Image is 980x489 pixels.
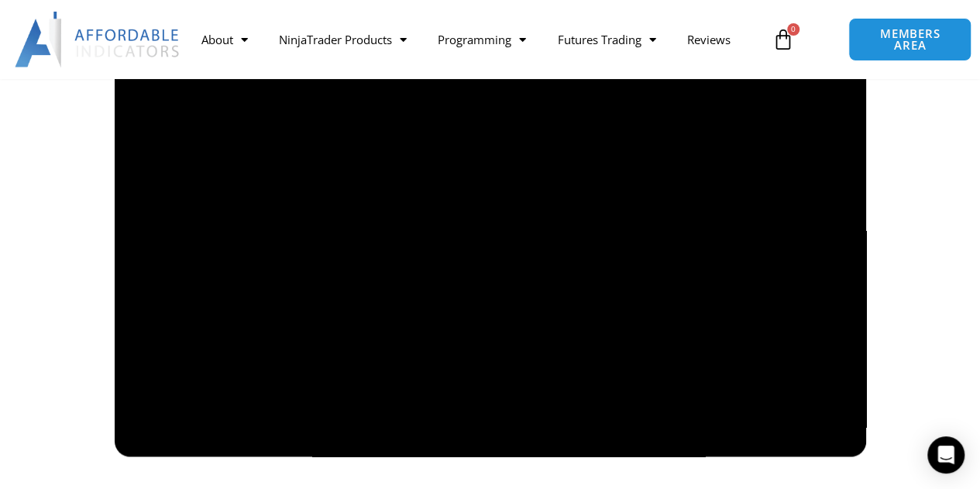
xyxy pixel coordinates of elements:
[927,436,965,474] div: Open Intercom Messenger
[848,18,971,61] a: MEMBERS AREA
[186,22,263,57] a: About
[787,23,799,36] span: 0
[671,22,745,57] a: Reviews
[749,17,817,62] a: 0
[186,22,764,57] nav: Menu
[263,22,422,57] a: NinjaTrader Products
[422,22,542,57] a: Programming
[865,28,955,51] span: MEMBERS AREA
[542,22,671,57] a: Futures Trading
[15,12,181,67] img: LogoAI | Affordable Indicators – NinjaTrader
[115,33,866,456] iframe: To enrich screen reader interactions, please activate Accessibility in Grammarly extension settings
